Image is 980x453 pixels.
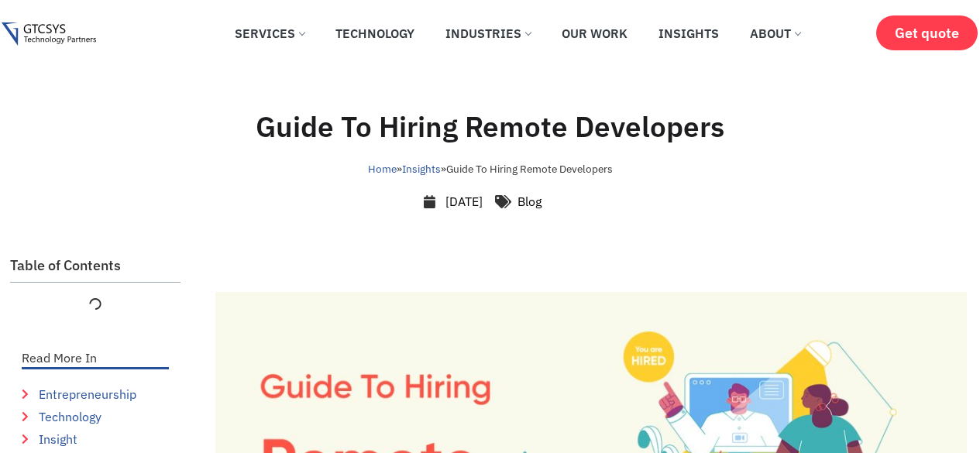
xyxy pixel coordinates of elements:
span: Insight [35,430,77,448]
p: Read More In [22,352,169,364]
span: » » [368,162,613,176]
a: Our Work [550,16,639,50]
a: About [738,16,812,50]
img: Gtcsys logo [2,22,95,46]
h2: Table of Contents [10,257,181,274]
span: Guide To Hiring Remote Developers [446,162,613,176]
h1: Guide To Hiring Remote Developers [51,108,930,146]
span: Entrepreneurship [35,385,136,403]
a: Blog [518,194,542,209]
span: Get quote [895,25,959,41]
a: Insights [402,162,441,176]
time: [DATE] [445,194,483,209]
a: Insights [647,16,731,50]
a: Get quote [876,15,978,50]
a: Industries [434,16,542,50]
span: Technology [35,407,101,426]
a: Home [368,162,397,176]
a: Technology [22,407,169,426]
a: Insight [22,430,169,448]
a: Services [223,16,316,50]
a: Technology [324,16,426,50]
a: Entrepreneurship [22,385,169,403]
